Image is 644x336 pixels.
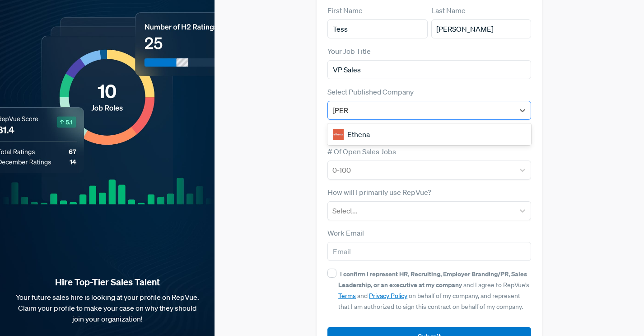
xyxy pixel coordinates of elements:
strong: Hire Top-Tier Sales Talent [14,276,200,288]
label: How will I primarily use RepVue? [327,187,431,198]
label: Work Email [327,227,364,238]
label: Select Published Company [327,86,414,97]
label: First Name [327,5,363,16]
img: Ethena [333,129,344,140]
a: Terms [338,292,356,300]
label: # Of Open Sales Jobs [327,146,396,157]
input: Last Name [431,19,532,38]
span: and I agree to RepVue’s and on behalf of my company, and represent that I am authorized to sign t... [338,270,529,311]
input: First Name [327,19,428,38]
a: Privacy Policy [369,292,407,300]
input: Title [327,60,531,79]
p: Your future sales hire is looking at your profile on RepVue. Claim your profile to make your case... [14,292,200,324]
strong: I confirm I represent HR, Recruiting, Employer Branding/PR, Sales Leadership, or an executive at ... [338,270,527,289]
div: Ethena [327,125,531,143]
input: Email [327,242,531,261]
label: Your Job Title [327,46,371,57]
label: Last Name [431,5,466,16]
